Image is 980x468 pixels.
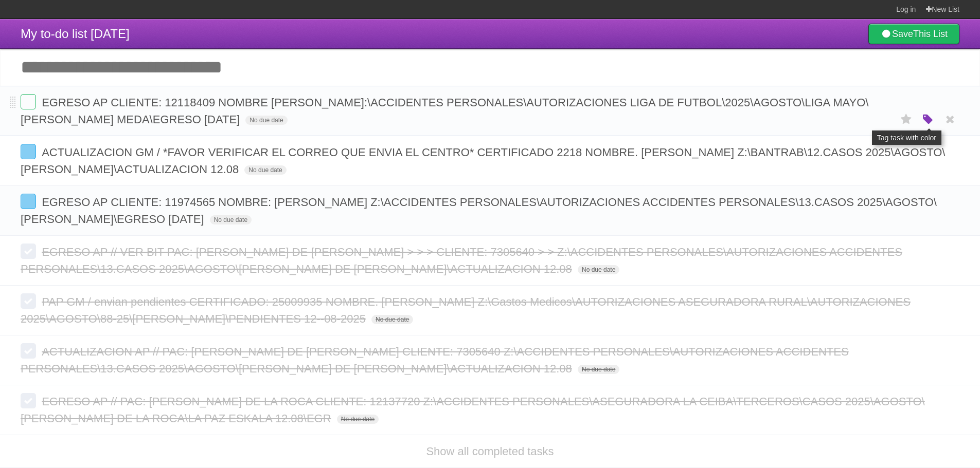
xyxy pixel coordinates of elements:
[244,165,286,175] span: No due date
[21,194,36,209] label: Done
[21,295,911,325] span: PAP GM / envian pendientes CERTIFICADO: 25009935 NOMBRE. [PERSON_NAME] Z:\Gastos Medicos\AUTORIZA...
[868,24,959,44] a: SaveThis List
[21,393,36,408] label: Done
[578,365,619,374] span: No due date
[578,265,619,274] span: No due date
[21,27,130,41] span: My to-do list [DATE]
[21,146,945,176] span: ACTUALIZACION GM / *FAVOR VERIFICAR EL CORREO QUE ENVIA EL CENTRO* CERTIFICADO 2218 NOMBRE. [PERS...
[21,246,902,275] span: EGRESO AP // VER BIT PAC: [PERSON_NAME] DE [PERSON_NAME] > > > CLIENTE: 7305640 > > Z:\ACCIDENTES...
[21,395,925,425] span: EGRESO AP // PAC: [PERSON_NAME] DE LA ROCA CLIENTE: 12137720 Z:\ACCIDENTES PERSONALES\ASEGURADORA...
[21,94,36,109] label: Done
[426,445,554,458] a: Show all completed tasks
[21,144,36,159] label: Done
[337,415,379,424] span: No due date
[21,96,868,126] span: EGRESO AP CLIENTE: 12118409 NOMBRE [PERSON_NAME]:\ACCIDENTES PERSONALES\AUTORIZACIONES LIGA DE FU...
[21,343,36,359] label: Done
[913,29,948,39] b: This List
[897,111,916,128] label: Star task
[210,215,252,224] span: No due date
[245,116,287,125] span: No due date
[371,315,413,324] span: No due date
[21,244,36,259] label: Done
[21,293,36,309] label: Done
[21,345,849,375] span: ACTUALIZACION AP // PAC: [PERSON_NAME] DE [PERSON_NAME] CLIENTE: 7305640 Z:\ACCIDENTES PERSONALES...
[21,196,937,226] span: EGRESO AP CLIENTE: 11974565 NOMBRE: [PERSON_NAME] Z:\ACCIDENTES PERSONALES\AUTORIZACIONES ACCIDEN...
